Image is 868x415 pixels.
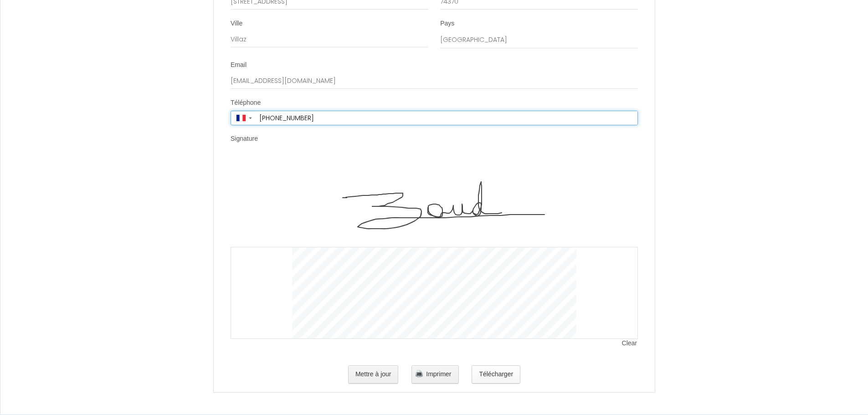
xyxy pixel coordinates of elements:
label: Email [231,61,247,70]
button: Imprimer [411,365,458,384]
label: Téléphone [231,98,261,108]
span: Imprimer [426,370,451,378]
span: ▼ [248,116,253,120]
input: +33 6 12 34 56 78 [256,111,637,125]
button: Télécharger [472,365,520,384]
button: Mettre à jour [348,365,399,384]
label: Pays [440,19,454,28]
img: signature [292,156,576,247]
label: Ville [231,19,242,28]
span: Clear [622,339,638,348]
img: printer.png [416,370,423,377]
label: Signature [231,134,258,143]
